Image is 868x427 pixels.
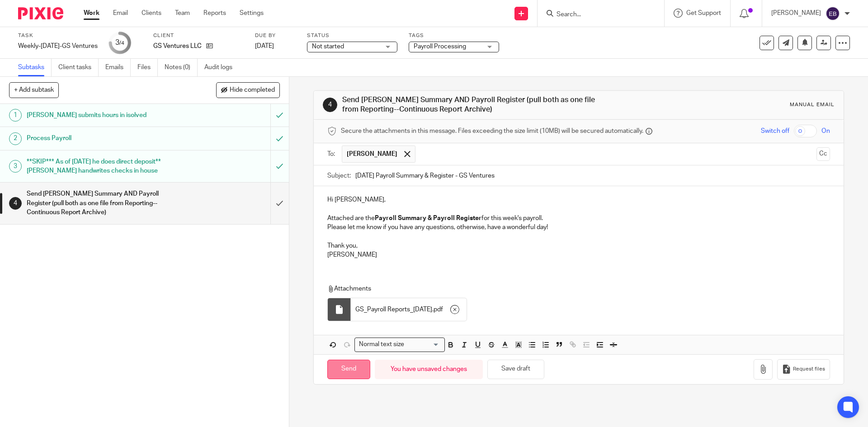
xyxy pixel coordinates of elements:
span: Normal text size [357,340,406,349]
small: /4 [119,41,124,46]
a: Email [113,9,128,18]
div: . [351,298,467,321]
a: Files [137,59,158,76]
button: Request files [777,359,830,380]
div: You have unsaved changes [375,360,483,379]
img: svg%3E [826,6,840,21]
a: Audit logs [204,59,239,76]
a: Subtasks [18,59,52,76]
img: Pixie [18,7,63,19]
span: On [821,127,830,136]
label: To: [327,150,337,159]
a: Emails [105,59,131,76]
span: pdf [434,305,443,314]
span: Switch off [761,127,789,136]
label: Task [18,32,98,39]
label: Due by [255,32,296,39]
p: [PERSON_NAME] [771,9,821,18]
p: Thank you, [327,241,830,250]
div: 4 [323,98,337,112]
div: 4 [9,197,22,210]
h1: **SKIP*** As of [DATE] he does direct deposit** [PERSON_NAME] handwrites checks in house [27,155,183,178]
p: [PERSON_NAME] [327,250,830,259]
p: Attachments [327,284,813,293]
h1: Process Payroll [27,131,183,145]
div: Weekly-Friday-GS Ventures [18,42,98,51]
button: Save draft [487,360,544,379]
a: Work [84,9,99,18]
div: 3 [9,160,22,173]
div: Search for option [354,338,445,352]
label: Client [153,32,244,39]
a: Team [175,9,190,18]
span: [DATE] [255,43,274,49]
div: 1 [9,109,22,122]
label: Subject: [327,171,351,180]
div: Weekly-[DATE]-GS Ventures [18,42,98,51]
a: Notes (0) [165,59,198,76]
p: Hi [PERSON_NAME], [327,195,830,204]
p: GS Ventures LLC [153,42,202,51]
a: Clients [142,9,161,18]
label: Tags [409,32,499,39]
div: Manual email [790,101,835,108]
span: Not started [312,43,344,50]
div: 3 [115,38,124,48]
input: Send [327,360,370,379]
button: + Add subtask [9,82,59,98]
button: Cc [816,147,830,161]
h1: Send [PERSON_NAME] Summary AND Payroll Register (pull both as one file from Reporting--Continuous... [342,95,598,115]
h1: Send [PERSON_NAME] Summary AND Payroll Register (pull both as one file from Reporting--Continuous... [27,187,183,219]
input: Search [556,11,637,19]
a: Settings [240,9,264,18]
a: Reports [203,9,226,18]
strong: Payroll Summary & Payroll Register [375,215,481,221]
p: Attached are the for this week's payroll. [327,214,830,223]
span: Hide completed [230,87,275,94]
span: Payroll Processing [414,43,466,50]
p: Please let me know if you have any questions, otherwise, have a wonderful day! [327,223,830,232]
span: [PERSON_NAME] [347,150,397,159]
span: Request files [793,366,825,373]
label: Status [307,32,397,39]
span: GS_Payroll Reports_[DATE] [355,305,432,314]
h1: [PERSON_NAME] submits hours in isolved [27,108,183,122]
div: 2 [9,132,22,145]
span: Get Support [686,10,721,16]
button: Hide completed [216,82,280,98]
a: Client tasks [58,59,99,76]
input: Search for option [407,340,439,349]
span: Secure the attachments in this message. Files exceeding the size limit (10MB) will be secured aut... [341,127,643,136]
